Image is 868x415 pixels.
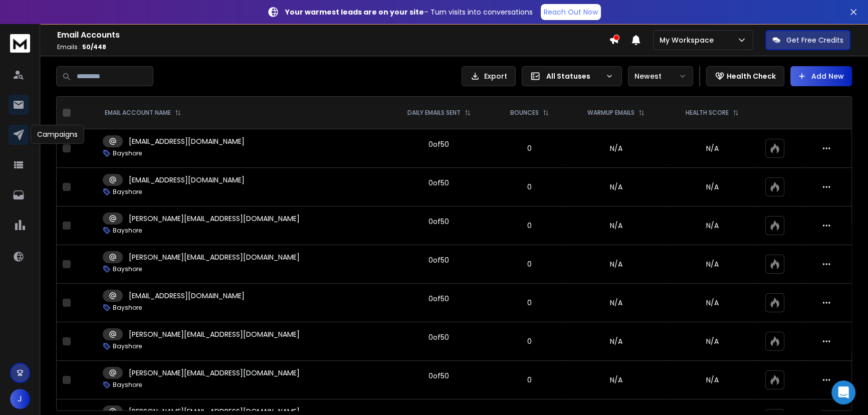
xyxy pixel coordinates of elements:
div: 0 of 50 [428,139,449,149]
p: [EMAIL_ADDRESS][DOMAIN_NAME] [129,291,245,301]
p: Bayshore [113,342,142,350]
p: DAILY EMAILS SENT [407,109,461,117]
p: [PERSON_NAME][EMAIL_ADDRESS][DOMAIN_NAME] [129,329,300,339]
p: BOUNCES [510,109,539,117]
div: 0 of 50 [428,178,449,188]
strong: Your warmest leads are on your site [285,7,424,17]
div: 0 of 50 [428,217,449,227]
p: [EMAIL_ADDRESS][DOMAIN_NAME] [129,136,245,146]
p: Bayshore [113,265,142,273]
p: N/A [672,221,753,231]
p: N/A [672,259,753,269]
button: J [10,389,30,409]
p: N/A [672,298,753,308]
div: 0 of 50 [428,332,449,342]
td: N/A [566,284,666,322]
td: N/A [566,245,666,284]
p: [PERSON_NAME][EMAIL_ADDRESS][DOMAIN_NAME] [129,214,300,224]
div: 0 of 50 [428,371,449,381]
p: – Turn visits into conversations [285,7,533,17]
p: 0 [499,221,561,231]
div: 0 of 50 [428,294,449,304]
td: N/A [566,206,666,245]
p: [PERSON_NAME][EMAIL_ADDRESS][DOMAIN_NAME] [129,252,300,262]
p: N/A [672,336,753,346]
p: [PERSON_NAME][EMAIL_ADDRESS][DOMAIN_NAME] [129,368,300,378]
p: 0 [499,336,561,346]
p: Emails : [57,43,609,51]
p: Bayshore [113,149,142,157]
div: Open Intercom Messenger [831,380,855,404]
p: 0 [499,298,561,308]
p: N/A [672,143,753,153]
p: All Statuses [546,71,601,81]
div: Campaigns [31,125,84,144]
p: Bayshore [113,304,142,312]
button: Get Free Credits [765,30,850,50]
p: 0 [499,375,561,385]
td: N/A [566,168,666,206]
button: Add New [790,66,852,86]
p: 0 [499,143,561,153]
p: My Workspace [660,35,718,45]
td: N/A [566,129,666,168]
span: 50 / 448 [82,43,106,51]
p: HEALTH SCORE [686,109,729,117]
button: Export [462,66,516,86]
p: N/A [672,182,753,192]
div: EMAIL ACCOUNT NAME [105,109,181,117]
td: N/A [566,361,666,399]
p: [EMAIL_ADDRESS][DOMAIN_NAME] [129,175,245,185]
p: 0 [499,182,561,192]
p: N/A [672,375,753,385]
a: Reach Out Now [541,4,601,20]
p: Bayshore [113,381,142,389]
button: Health Check [706,66,784,86]
div: 0 of 50 [428,255,449,265]
td: N/A [566,322,666,361]
p: 0 [499,259,561,269]
p: Reach Out Now [544,7,598,17]
p: WARMUP EMAILS [587,109,634,117]
p: Get Free Credits [786,35,843,45]
p: Health Check [727,71,776,81]
p: Bayshore [113,227,142,235]
p: Bayshore [113,188,142,196]
h1: Email Accounts [57,29,609,41]
img: logo [10,34,30,53]
button: Newest [628,66,693,86]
